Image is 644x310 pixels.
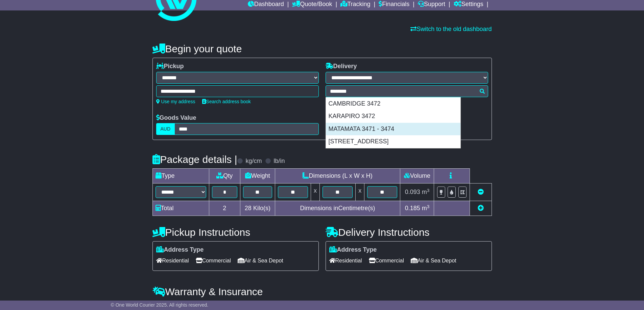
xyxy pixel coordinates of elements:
div: KARAPIRO 3472 [326,110,460,123]
span: Air & Sea Depot [411,255,456,266]
span: m [422,205,430,212]
a: Remove this item [478,189,484,195]
div: [STREET_ADDRESS] [326,135,460,148]
td: Dimensions in Centimetre(s) [275,201,400,216]
label: AUD [156,123,175,135]
span: 28 [245,205,252,212]
div: CAMBRIDGE 3472 [326,97,460,110]
span: © One World Courier 2025. All rights reserved. [111,302,209,308]
td: 2 [209,201,240,216]
td: Volume [400,169,434,184]
td: x [311,184,319,201]
label: kg/cm [245,158,262,165]
a: Add new item [478,205,484,212]
td: x [356,184,364,201]
h4: Pickup Instructions [152,227,319,238]
span: Commercial [196,255,231,266]
span: 0.093 [405,189,420,195]
sup: 3 [427,204,430,209]
td: Dimensions (L x W x H) [275,169,400,184]
div: MATAMATA 3471 - 3474 [326,123,460,136]
label: Goods Value [156,114,196,122]
td: Qty [209,169,240,184]
label: Delivery [326,63,357,70]
span: Air & Sea Depot [238,255,283,266]
a: Search address book [202,99,251,104]
label: Address Type [156,246,204,254]
span: Residential [156,255,189,266]
label: lb/in [273,158,285,165]
h4: Delivery Instructions [326,227,492,238]
span: 0.185 [405,205,420,212]
sup: 3 [427,188,430,193]
span: Commercial [369,255,404,266]
a: Use my address [156,99,195,104]
a: Switch to the old dashboard [410,26,492,32]
label: Address Type [329,246,377,254]
h4: Package details | [152,154,237,165]
td: Kilo(s) [240,201,275,216]
label: Pickup [156,63,184,70]
td: Type [152,169,209,184]
h4: Begin your quote [152,43,492,54]
span: Residential [329,255,362,266]
h4: Warranty & Insurance [152,286,492,297]
td: Weight [240,169,275,184]
td: Total [152,201,209,216]
span: m [422,189,430,195]
typeahead: Please provide city [326,85,488,97]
